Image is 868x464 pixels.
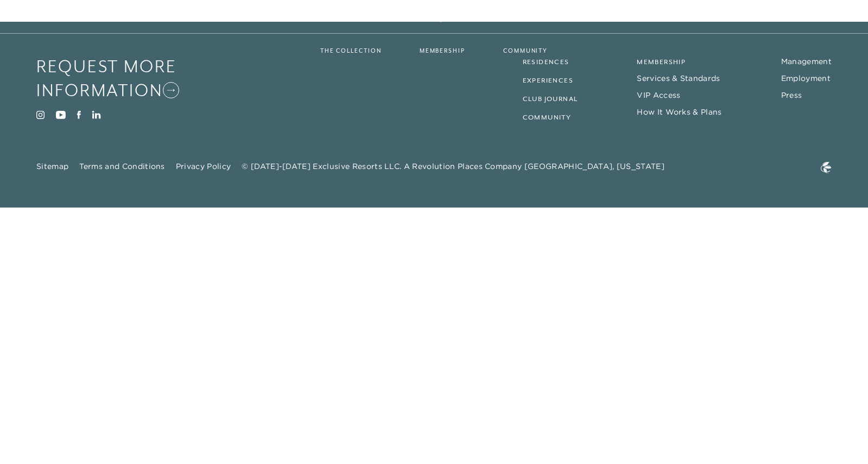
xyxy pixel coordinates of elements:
a: Community [492,35,559,66]
a: Membership [409,35,476,66]
a: VIP Access [637,90,680,100]
a: Request More Information [36,54,222,103]
a: How It Works & Plans [637,107,721,117]
a: Employment [781,73,831,83]
a: Member Login [750,12,803,22]
a: Community [523,114,572,121]
a: Experiences [523,77,573,84]
a: Terms and Conditions [79,161,164,171]
a: The Collection [309,35,392,66]
a: Press [781,90,802,100]
a: Privacy Policy [176,161,231,171]
a: Club Journal [523,95,578,103]
a: Get Started [36,12,84,22]
a: Services & Standards [637,73,720,83]
a: Sitemap [36,161,68,171]
span: © [DATE]-[DATE] Exclusive Resorts LLC. A Revolution Places Company [GEOGRAPHIC_DATA], [US_STATE] [242,161,664,172]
